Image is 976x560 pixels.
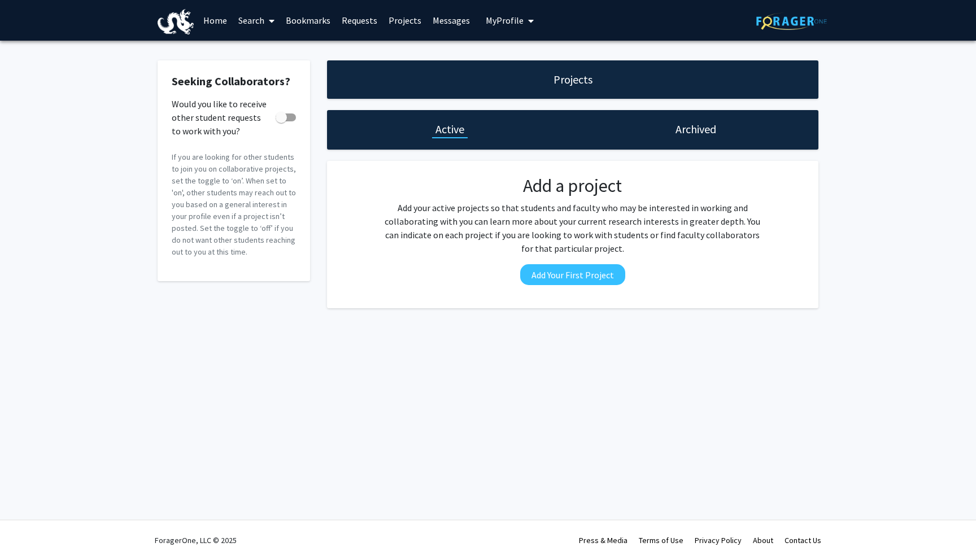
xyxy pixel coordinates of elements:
[280,1,336,40] a: Bookmarks
[695,535,742,545] a: Privacy Policy
[753,535,773,545] a: About
[486,15,524,26] span: My Profile
[158,9,194,34] img: Drexel University Logo
[172,75,296,88] h2: Seeking Collaborators?
[520,264,625,285] button: Add Your First Project
[427,1,476,40] a: Messages
[233,1,280,40] a: Search
[198,1,233,40] a: Home
[756,12,827,30] img: ForagerOne Logo
[785,535,821,545] a: Contact Us
[435,121,464,137] h1: Active
[639,535,683,545] a: Terms of Use
[172,151,296,258] p: If you are looking for other students to join you on collaborative projects, set the toggle to ‘o...
[554,72,592,88] h1: Projects
[336,1,383,40] a: Requests
[676,121,716,137] h1: Archived
[155,520,237,560] div: ForagerOne, LLC © 2025
[383,1,427,40] a: Projects
[172,97,271,138] span: Would you like to receive other student requests to work with you?
[381,175,764,196] h2: Add a project
[8,509,48,552] iframe: Chat
[381,201,764,255] p: Add your active projects so that students and faculty who may be interested in working and collab...
[579,535,628,545] a: Press & Media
